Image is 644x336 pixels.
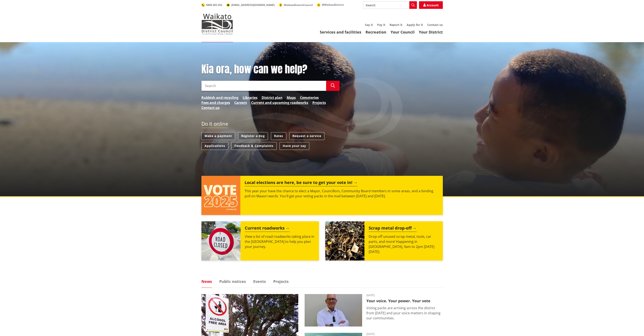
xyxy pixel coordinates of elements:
[243,95,257,100] a: Libraries
[419,30,443,35] a: Your District
[201,176,241,215] img: Vote 2025
[427,23,443,27] a: Contact us
[201,13,233,35] img: Waikato District Council - Te Kaunihera aa Takiwaa o Waikato
[366,294,443,297] time: [DATE]
[201,105,220,110] a: Contact us
[365,23,373,27] a: Say it
[391,30,415,35] a: Your Council
[320,30,361,35] a: Services and facilities
[407,23,423,27] a: Apply for it
[363,1,417,9] input: Search input
[201,221,319,261] a: Current roadworks View a list of road roadworks taking place in the [GEOGRAPHIC_DATA] to help you...
[253,280,266,283] a: Events
[201,221,241,261] img: Road closed sign
[201,95,238,100] a: Rubbish and recycling
[245,226,290,232] h2: Current roadworks
[377,23,385,27] a: Pay it
[325,221,443,261] a: A massive pile of rusted scrap metal, including wheels and various industrial parts, under a clea...
[312,100,326,105] a: Projects
[322,3,344,7] span: @WaikatoDistrict
[201,81,326,91] input: Search input
[245,188,438,199] p: This year your have the chance to elect a Mayor, Councillors, Community Board members in some are...
[287,95,296,100] a: Maps
[238,132,268,140] a: Register a dog
[245,180,357,186] h2: Local elections are here, be sure to get your vote in!
[305,294,443,327] a: [DATE] Your voice. Your power. Your vote Voting packs are arriving across the district from [DATE...
[325,221,364,261] img: Scrap metal collection
[201,132,235,140] a: Make a payment
[201,142,228,150] a: Applications
[369,234,439,254] p: Drop-off unused scrap metal, tools, car parts, and more! Happening in [GEOGRAPHIC_DATA], 9am to 2...
[231,142,277,150] a: Feedback & Complaints
[279,3,313,7] a: WaikatoDistrictCouncil
[284,3,313,7] span: WaikatoDistrictCouncil
[219,280,246,283] a: Public notices
[231,3,275,7] span: [EMAIL_ADDRESS][DOMAIN_NAME]
[201,100,230,105] a: Fees and charges
[226,3,275,7] a: [EMAIL_ADDRESS][DOMAIN_NAME]
[366,299,443,303] h3: Your voice. Your power. Your vote
[262,95,283,100] a: District plan
[201,3,222,7] a: 0800 492 452
[369,226,417,232] h2: Scrap metal drop-off
[366,305,443,321] p: Voting packs are arriving across the district from [DATE] and your voice matters in shaping our c...
[366,333,443,335] time: [DATE]
[289,132,324,140] a: Request a service
[390,23,402,27] a: Report it
[280,142,309,150] a: Have your say
[234,100,247,105] a: Careers
[201,63,340,75] h1: Kia ora, how can we help?
[317,3,344,7] a: @WaikatoDistrict
[245,234,315,249] p: View a list of road roadworks taking place in the [GEOGRAPHIC_DATA] to help you plan your journey.
[201,121,228,128] h2: Do it online
[305,294,362,327] img: Craig Hobbs
[419,1,443,9] a: Account
[271,132,286,140] a: Rates
[206,3,222,7] span: 0800 492 452
[201,176,443,215] a: Local elections are here, be sure to get your vote in! This year your have the chance to elect a ...
[251,100,308,105] a: Current and upcoming roadworks
[201,280,212,283] a: News
[366,30,386,35] a: Recreation
[273,280,289,283] a: Projects
[300,95,319,100] a: Cemeteries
